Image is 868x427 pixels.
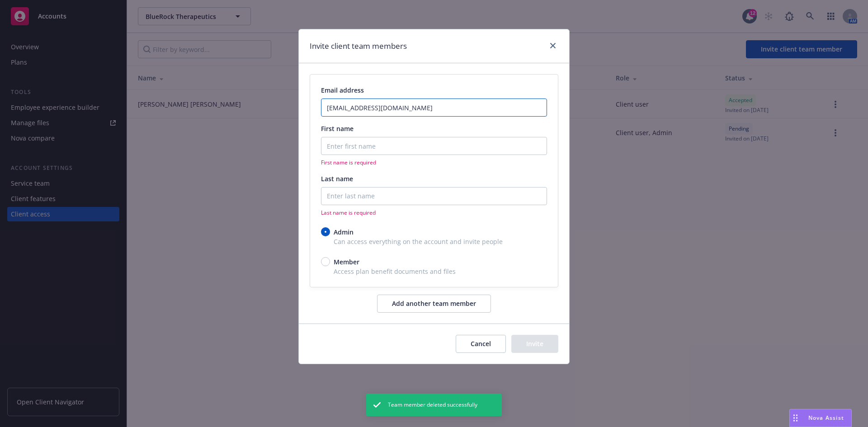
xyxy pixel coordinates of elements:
[334,257,359,267] span: Member
[377,295,491,313] button: Add another team member
[321,187,547,205] input: Enter last name
[321,86,364,94] span: Email address
[321,137,547,155] input: Enter first name
[310,74,558,287] div: email
[321,99,547,117] input: Enter an email address
[321,257,330,266] input: Member
[456,335,506,353] button: Cancel
[321,174,353,183] span: Last name
[790,409,801,427] div: Drag to move
[808,414,844,422] span: Nova Assist
[321,227,330,236] input: Admin
[321,159,547,166] span: First name is required
[321,237,547,246] span: Can access everything on the account and invite people
[334,227,354,237] span: Admin
[321,124,354,133] span: First name
[789,409,852,427] button: Nova Assist
[321,267,547,276] span: Access plan benefit documents and files
[547,40,558,51] a: close
[310,40,407,52] h1: Invite client team members
[321,209,547,216] span: Last name is required
[388,401,477,409] span: Team member deleted successfully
